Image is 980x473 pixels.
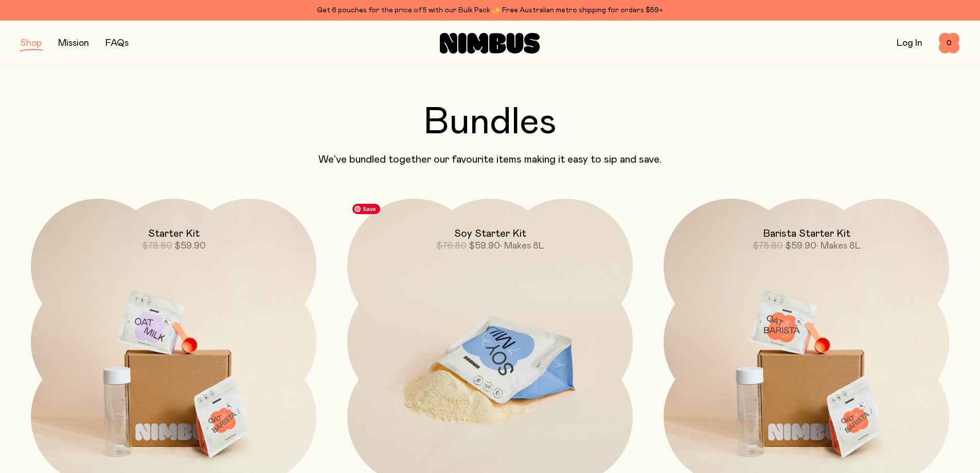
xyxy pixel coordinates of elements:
p: We’ve bundled together our favourite items making it easy to sip and save. [21,153,959,166]
span: $59.90 [174,241,206,251]
span: $78.80 [142,241,172,251]
h2: Starter Kit [148,227,200,240]
span: $59.90 [469,241,500,251]
span: Save [352,204,380,214]
span: • Makes 8L [500,241,544,251]
a: FAQs [105,39,129,48]
span: $78.80 [753,241,783,251]
div: Get 6 pouches for the price of 5 with our Bulk Pack ✨ Free Australian metro shipping for orders $59+ [21,4,959,16]
a: Mission [58,39,89,48]
span: $76.80 [436,241,467,251]
h2: Barista Starter Kit [763,227,850,240]
span: $59.90 [785,241,816,251]
span: • Makes 8L [816,241,861,251]
button: 0 [939,33,959,54]
h2: Soy Starter Kit [454,227,526,240]
a: Log In [897,39,922,48]
h2: Bundles [21,104,959,141]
